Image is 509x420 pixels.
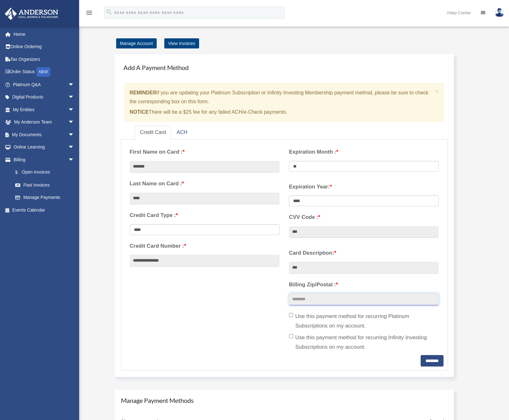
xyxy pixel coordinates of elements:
img: Anderson Advisors Platinum Portal [3,8,60,20]
a: My Entitiesarrow_drop_down [4,103,84,116]
i: menu [85,9,93,16]
label: Billing Zip/Postal : [289,280,439,290]
a: View Invoices [164,38,199,48]
span: arrow_drop_down [68,116,81,129]
a: Billingarrow_drop_down [4,153,84,166]
h4: Add A Payment Method [121,60,448,74]
strong: NOTICE [130,109,149,115]
span: arrow_drop_down [68,78,81,91]
a: Order StatusNEW [4,66,84,79]
span: arrow_drop_down [68,91,81,104]
img: User Pic [495,8,504,17]
a: Manage Payments [9,191,81,204]
a: $Open Invoices [9,166,84,179]
span: arrow_drop_down [68,141,81,154]
label: Use this payment method for recurring Infinity Investing Subscriptions on my account. [289,333,439,352]
a: My Anderson Teamarrow_drop_down [4,116,84,129]
a: Tax Organizers [4,53,84,66]
a: My Documentsarrow_drop_down [4,128,84,141]
a: menu [85,11,93,16]
label: CVV Code : [289,213,439,222]
a: Digital Productsarrow_drop_down [4,91,84,104]
a: Manage Account [116,38,157,48]
i: search [106,9,113,16]
span: × [435,87,439,95]
label: Credit Card Number : [130,241,280,251]
label: Use this payment method for recurring Platinum Subscriptions on my account. [289,312,439,331]
h4: Manage Payment Methods [121,396,448,405]
label: Card Description: [289,248,439,258]
input: Use this payment method for recurring Infinity Investing Subscriptions on my account. [289,334,293,338]
div: if you are updating your Platinum Subscription or Infinity Investing Membership payment method, p... [125,83,444,122]
p: There will be a $25 fee for any failed ACH/e-Check payments. [130,108,433,117]
strong: REMINDER [130,90,157,95]
a: Past Invoices [9,179,84,191]
button: Close [435,88,439,94]
a: Online Learningarrow_drop_down [4,141,84,154]
div: NEW [36,67,50,77]
label: Credit Card Type : [130,211,280,220]
span: arrow_drop_down [68,103,81,116]
label: Last Name on Card : [130,179,280,188]
span: arrow_drop_down [68,128,81,141]
span: $ [19,169,22,176]
label: First Name on Card : [130,147,280,157]
input: Use this payment method for recurring Platinum Subscriptions on my account. [289,313,293,317]
a: Online Ordering [4,41,84,53]
label: Expiration Year: [289,182,439,192]
span: arrow_drop_down [68,153,81,166]
a: Platinum Q&Aarrow_drop_down [4,78,84,91]
a: ACH [172,125,192,140]
a: Credit Card [135,125,171,140]
a: Events Calendar [4,204,84,216]
a: Home [4,28,84,41]
label: Expiration Month : [289,147,439,157]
